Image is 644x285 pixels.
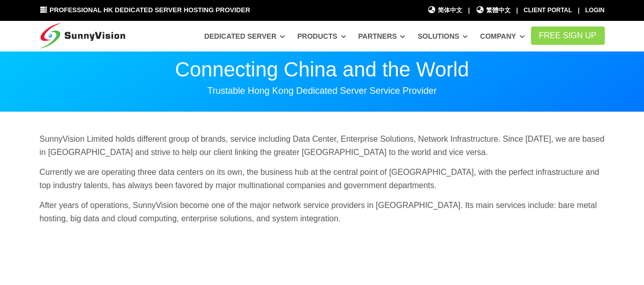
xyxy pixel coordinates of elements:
[516,6,518,15] li: |
[531,27,605,45] a: FREE Sign Up
[475,6,511,15] a: 繁體中文
[40,59,605,80] p: Connecting China and the World
[524,7,572,14] a: Client Portal
[49,6,250,14] span: Professional HK Dedicated Server Hosting Provider
[358,27,406,45] a: Partners
[480,27,525,45] a: Company
[585,7,605,14] a: Login
[40,166,605,192] p: Currently we are operating three data centers on its own, the business hub at the central point o...
[204,27,285,45] a: Dedicated Server
[417,27,468,45] a: Solutions
[297,27,346,45] a: Products
[578,6,579,15] li: |
[468,6,469,15] li: |
[40,85,605,97] p: Trustable Hong Kong Dedicated Server Service Provider
[40,199,605,225] p: After years of operations, SunnyVision become one of the major network service providers in [GEOG...
[428,6,463,15] a: 简体中文
[40,133,605,159] p: SunnyVision Limited holds different group of brands, service including Data Center, Enterprise So...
